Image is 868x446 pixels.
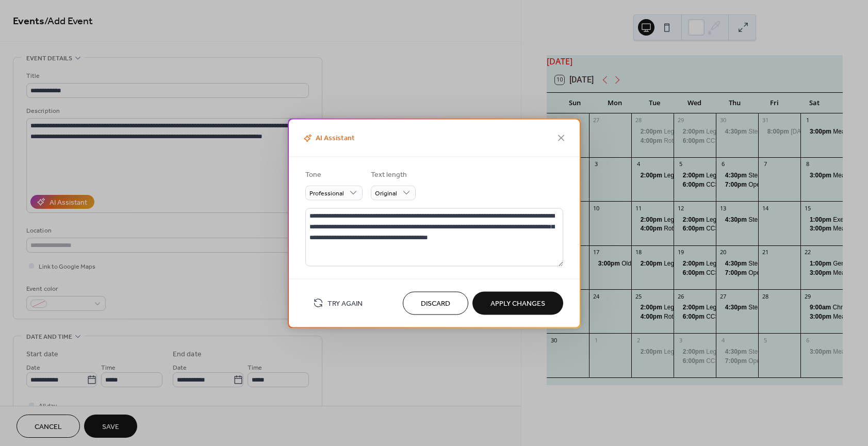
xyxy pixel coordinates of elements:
span: Professional [309,188,344,200]
span: Try Again [327,299,363,309]
div: Tone [305,169,361,180]
button: Discard [403,291,468,315]
span: Discard [421,299,450,309]
button: Try Again [305,294,370,311]
button: Apply Changes [472,291,563,315]
div: Text length [371,169,414,180]
span: AI Assistant [301,133,355,144]
span: Apply Changes [490,299,545,309]
span: Original [375,188,397,200]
